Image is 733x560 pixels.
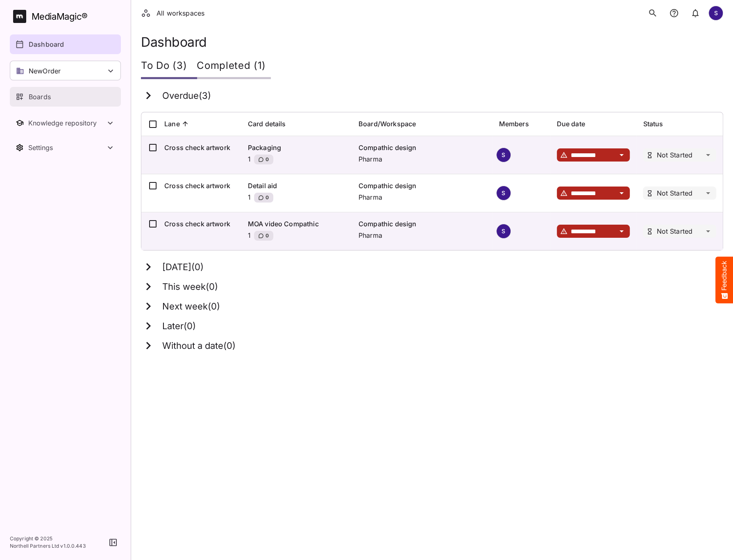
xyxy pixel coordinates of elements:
div: To Do (3) [141,55,197,79]
p: Pharma [359,192,486,202]
p: Boards [29,92,51,102]
button: Toggle Knowledge repository [10,113,121,133]
h1: Dashboard [141,34,723,50]
h3: Later ( 0 ) [162,321,196,332]
p: Members [499,119,529,129]
p: Dashboard [29,39,64,49]
p: Compathic design [359,219,486,229]
p: Northell Partners Ltd v 1.0.0.443 [10,542,86,550]
button: Feedback [715,257,733,303]
p: Cross check artwork [164,219,235,229]
p: 1 [248,154,251,167]
h3: Overdue ( 3 ) [162,91,211,101]
div: S [496,224,511,239]
p: Cross check artwork [164,181,235,191]
div: Settings [28,143,105,152]
p: Not Started [656,228,692,234]
h3: Next week ( 0 ) [162,301,220,312]
p: 1 [248,192,251,205]
button: notifications [687,5,703,21]
p: Lane [164,119,180,129]
button: search [644,5,661,21]
nav: Settings [10,138,121,157]
p: 1 [248,230,251,244]
h3: [DATE] ( 0 ) [162,262,204,273]
p: Status [643,119,663,129]
div: MediaMagic ® [32,10,88,23]
h3: This week ( 0 ) [162,282,218,292]
p: MOA video Compathic [248,219,345,229]
p: Copyright © 2025 [10,535,86,542]
button: Toggle Settings [10,138,121,157]
p: Pharma [359,230,486,240]
p: Not Started [656,190,692,196]
div: Knowledge repository [28,119,105,127]
p: Card details [248,119,286,129]
div: S [496,148,511,162]
p: Not Started [656,152,692,158]
nav: Knowledge repository [10,113,121,133]
span: 0 [265,193,269,202]
p: Due date [557,119,585,129]
button: notifications [666,5,682,21]
span: 0 [265,232,269,240]
div: Completed (1) [197,55,271,79]
p: Detail aid [248,181,345,191]
a: Dashboard [10,34,121,54]
div: S [708,6,723,20]
p: Compathic design [359,143,486,153]
h3: Without a date ( 0 ) [162,341,236,351]
p: Board/Workspace [359,119,416,129]
p: Cross check artwork [164,143,235,153]
a: MediaMagic® [13,10,121,23]
a: Boards [10,87,121,107]
p: Pharma [359,154,486,164]
p: NewOrder [29,66,61,76]
span: 0 [265,155,269,164]
p: Compathic design [359,181,486,191]
div: S [496,186,511,200]
p: Packaging [248,143,345,153]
